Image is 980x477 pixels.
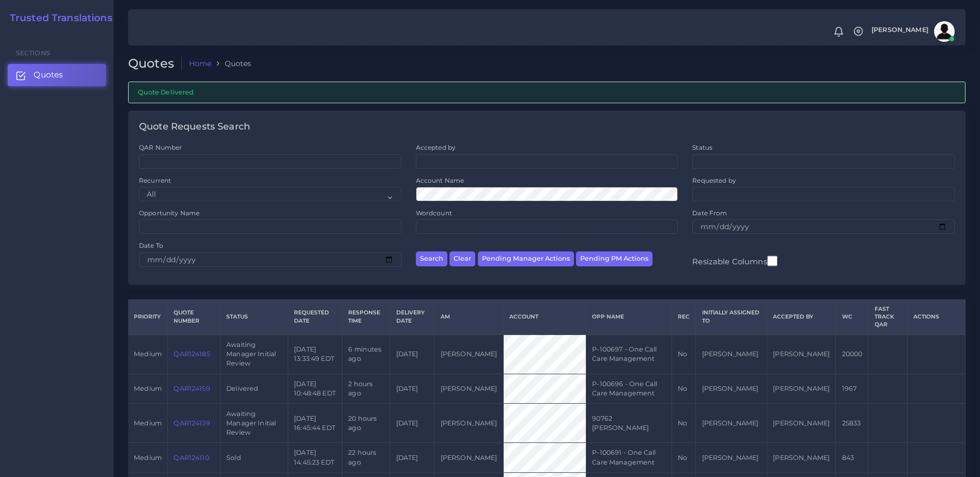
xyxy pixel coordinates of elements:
div: Quote Delivered [128,82,966,103]
label: Recurrent [139,176,171,185]
img: avatar [934,21,955,42]
td: 22 hours ago [343,443,390,473]
td: Sold [221,443,288,473]
span: medium [134,350,162,358]
a: QAR124110 [174,454,209,462]
th: Initially Assigned to [696,299,767,335]
label: Account Name [416,176,464,185]
th: REC [672,299,696,335]
td: No [672,335,696,374]
th: Quote Number [168,299,221,335]
a: Trusted Translations [3,12,113,24]
td: Delivered [221,374,288,404]
label: Resizable Columns [692,255,777,267]
td: [PERSON_NAME] [434,443,503,473]
a: [PERSON_NAME]avatar [866,21,958,42]
li: Quotes [211,58,251,69]
td: [PERSON_NAME] [696,404,767,443]
td: [PERSON_NAME] [696,335,767,374]
td: [PERSON_NAME] [434,335,503,374]
td: [PERSON_NAME] [434,374,503,404]
button: Clear [449,251,475,266]
td: [DATE] [390,404,434,443]
th: Response Time [343,299,390,335]
td: 25833 [836,404,868,443]
td: P-100696 - One Call Care Management [586,374,672,404]
th: Delivery Date [390,299,434,335]
td: [PERSON_NAME] [696,374,767,404]
label: Accepted by [416,143,456,152]
td: [DATE] 10:48:48 EDT [288,374,342,404]
label: Status [692,143,712,152]
td: [DATE] 13:33:49 EDT [288,335,342,374]
td: Awaiting Manager Initial Review [221,335,288,374]
label: Opportunity Name [139,209,199,217]
label: QAR Number [139,143,182,152]
label: Date To [139,241,163,250]
span: [PERSON_NAME] [872,27,928,34]
td: P-100691 - One Call Care Management [586,443,672,473]
th: AM [434,299,503,335]
td: No [672,374,696,404]
a: QAR124159 [174,385,210,392]
td: [PERSON_NAME] [767,404,836,443]
td: [PERSON_NAME] [696,443,767,473]
th: WC [836,299,868,335]
h2: Quotes [128,56,182,71]
label: Date From [692,209,727,217]
th: Opp Name [586,299,672,335]
td: 2 hours ago [343,374,390,404]
span: medium [134,385,162,392]
td: [PERSON_NAME] [767,335,836,374]
button: Pending PM Actions [576,251,652,266]
button: Search [416,251,447,266]
a: QAR124185 [174,350,210,358]
span: Quotes [34,69,63,81]
td: No [672,404,696,443]
span: medium [134,454,162,462]
td: [PERSON_NAME] [767,443,836,473]
span: medium [134,419,162,427]
td: P-100697 - One Call Care Management [586,335,672,374]
label: Requested by [692,176,736,185]
td: 843 [836,443,868,473]
th: Actions [907,299,965,335]
td: [DATE] [390,443,434,473]
td: [PERSON_NAME] [434,404,503,443]
button: Pending Manager Actions [478,251,574,266]
th: Status [221,299,288,335]
th: Account [503,299,586,335]
td: 90762 [PERSON_NAME] [586,404,672,443]
td: 6 minutes ago [343,335,390,374]
td: [DATE] [390,335,434,374]
td: [DATE] [390,374,434,404]
th: Fast Track QAR [868,299,907,335]
label: Wordcount [416,209,452,217]
th: Requested Date [288,299,342,335]
td: No [672,443,696,473]
th: Accepted by [767,299,836,335]
td: 20 hours ago [343,404,390,443]
td: Awaiting Manager Initial Review [221,404,288,443]
td: 1967 [836,374,868,404]
td: [DATE] 14:45:23 EDT [288,443,342,473]
span: Sections [16,49,50,57]
a: QAR124139 [174,419,210,427]
h4: Quote Requests Search [139,121,250,133]
td: [DATE] 16:45:44 EDT [288,404,342,443]
a: Home [189,58,212,69]
input: Resizable Columns [767,255,777,267]
a: Quotes [8,64,106,86]
td: [PERSON_NAME] [767,374,836,404]
td: 20000 [836,335,868,374]
th: Priority [128,299,168,335]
